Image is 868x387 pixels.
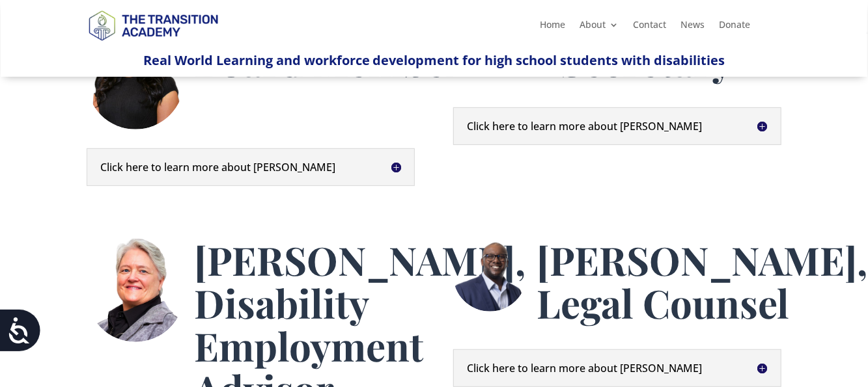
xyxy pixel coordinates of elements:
a: Logo-Noticias [83,38,223,51]
a: Home [540,20,566,34]
a: Contact [634,20,667,34]
span: [PERSON_NAME], Legal Counsel [537,234,868,328]
span: Real World Learning and workforce development for high school students with disabilities [143,51,725,69]
h5: Click here to learn more about [PERSON_NAME] [467,363,768,373]
a: Donate [720,20,751,34]
h5: Click here to learn more about [PERSON_NAME] [100,162,401,172]
a: News [681,20,705,34]
img: TTA Brand_TTA Primary Logo_Horizontal_Light BG [83,2,223,48]
h5: Click here to learn more about [PERSON_NAME] [467,121,768,131]
a: About [580,20,619,34]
